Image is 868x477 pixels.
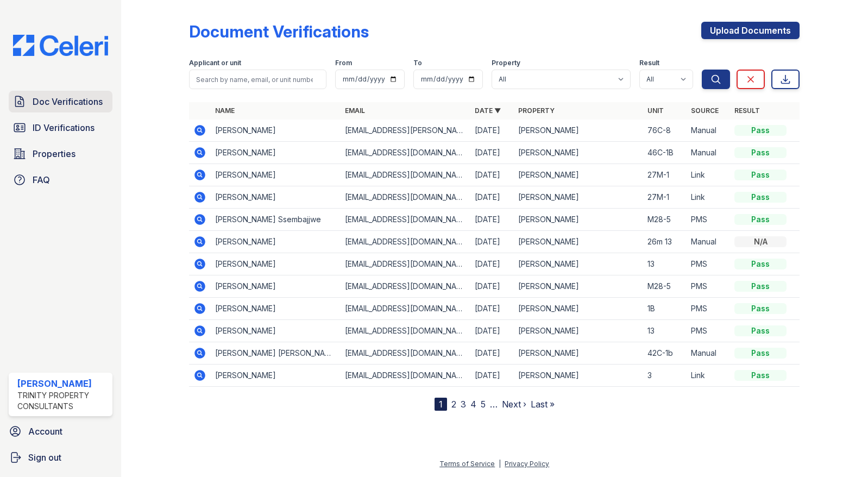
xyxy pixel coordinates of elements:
[33,95,103,108] span: Doc Verifications
[734,348,787,359] div: Pass
[4,420,117,442] a: Account
[341,275,470,298] td: [EMAIL_ADDRESS][DOMAIN_NAME]
[189,59,241,67] label: Applicant or unit
[470,186,514,209] td: [DATE]
[734,214,787,225] div: Pass
[335,59,352,67] label: From
[470,142,514,164] td: [DATE]
[211,275,341,298] td: [PERSON_NAME]
[514,231,644,253] td: [PERSON_NAME]
[643,320,687,342] td: 13
[734,370,787,381] div: Pass
[211,342,341,365] td: [PERSON_NAME] [PERSON_NAME] Aktarli
[413,59,422,67] label: To
[341,320,470,342] td: [EMAIL_ADDRESS][DOMAIN_NAME]
[470,342,514,365] td: [DATE]
[734,106,760,115] a: Result
[687,164,730,186] td: Link
[687,275,730,298] td: PMS
[470,231,514,253] td: [DATE]
[490,398,498,411] span: …
[514,320,644,342] td: [PERSON_NAME]
[701,22,800,39] a: Upload Documents
[211,209,341,231] td: [PERSON_NAME] Ssembajjwe
[4,447,117,468] a: Sign out
[470,298,514,320] td: [DATE]
[643,342,687,365] td: 42C-1b
[28,451,61,464] span: Sign out
[643,365,687,387] td: 3
[341,253,470,275] td: [EMAIL_ADDRESS][DOMAIN_NAME]
[643,164,687,186] td: 27M-1
[514,365,644,387] td: [PERSON_NAME]
[643,186,687,209] td: 27M-1
[531,399,555,410] a: Last »
[514,186,644,209] td: [PERSON_NAME]
[211,298,341,320] td: [PERSON_NAME]
[734,147,787,158] div: Pass
[17,377,108,390] div: [PERSON_NAME]
[211,320,341,342] td: [PERSON_NAME]
[514,298,644,320] td: [PERSON_NAME]
[687,120,730,142] td: Manual
[643,120,687,142] td: 76C-8
[687,365,730,387] td: Link
[514,342,644,365] td: [PERSON_NAME]
[492,59,520,67] label: Property
[514,164,644,186] td: [PERSON_NAME]
[341,342,470,365] td: [EMAIL_ADDRESS][DOMAIN_NAME]
[643,298,687,320] td: 1B
[9,91,112,112] a: Doc Verifications
[341,120,470,142] td: [EMAIL_ADDRESS][PERSON_NAME][DOMAIN_NAME]
[211,164,341,186] td: [PERSON_NAME]
[687,253,730,275] td: PMS
[647,106,664,115] a: Unit
[341,164,470,186] td: [EMAIL_ADDRESS][DOMAIN_NAME]
[505,460,549,468] a: Privacy Policy
[211,142,341,164] td: [PERSON_NAME]
[643,253,687,275] td: 13
[514,275,644,298] td: [PERSON_NAME]
[499,460,501,468] div: |
[9,169,112,191] a: FAQ
[470,253,514,275] td: [DATE]
[9,143,112,165] a: Properties
[734,259,787,269] div: Pass
[341,298,470,320] td: [EMAIL_ADDRESS][DOMAIN_NAME]
[502,399,526,410] a: Next ›
[211,120,341,142] td: [PERSON_NAME]
[734,125,787,136] div: Pass
[734,192,787,203] div: Pass
[9,117,112,139] a: ID Verifications
[33,173,50,186] span: FAQ
[215,106,235,115] a: Name
[514,142,644,164] td: [PERSON_NAME]
[189,70,326,89] input: Search by name, email, or unit number
[643,231,687,253] td: 26m 13
[341,231,470,253] td: [EMAIL_ADDRESS][DOMAIN_NAME]
[691,106,719,115] a: Source
[734,325,787,336] div: Pass
[470,275,514,298] td: [DATE]
[470,120,514,142] td: [DATE]
[687,142,730,164] td: Manual
[470,209,514,231] td: [DATE]
[451,399,456,410] a: 2
[461,399,466,410] a: 3
[734,281,787,292] div: Pass
[514,120,644,142] td: [PERSON_NAME]
[211,253,341,275] td: [PERSON_NAME]
[189,22,369,41] div: Document Verifications
[734,236,787,247] div: N/A
[687,298,730,320] td: PMS
[514,209,644,231] td: [PERSON_NAME]
[734,170,787,180] div: Pass
[734,303,787,314] div: Pass
[518,106,555,115] a: Property
[341,186,470,209] td: [EMAIL_ADDRESS][DOMAIN_NAME]
[341,209,470,231] td: [EMAIL_ADDRESS][DOMAIN_NAME]
[28,425,62,438] span: Account
[33,121,95,134] span: ID Verifications
[4,35,117,56] img: CE_Logo_Blue-a8612792a0a2168367f1c8372b55b34899dd931a85d93a1a3d3e32e68fde9ad4.png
